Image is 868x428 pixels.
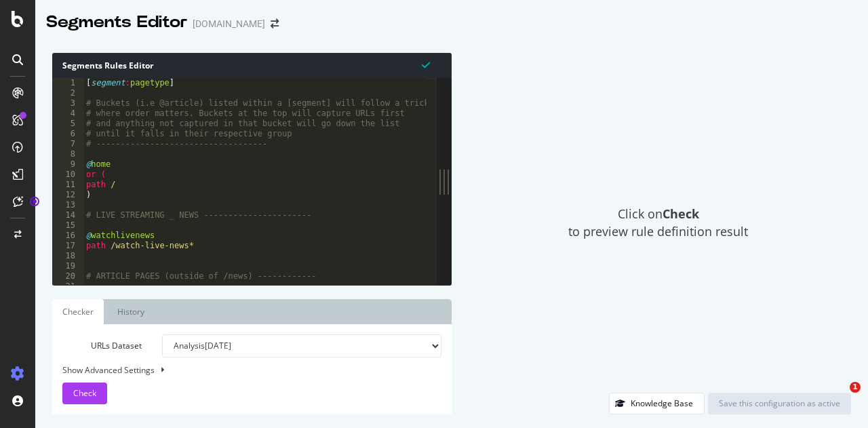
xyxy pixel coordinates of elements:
[52,299,104,324] a: Checker
[52,53,452,78] div: Segments Rules Editor
[850,382,861,393] span: 1
[52,261,84,271] div: 19
[568,206,748,240] span: Click on to preview rule definition result
[708,393,851,414] button: Save this configuration as active
[52,210,84,220] div: 14
[52,159,84,170] div: 9
[52,200,84,210] div: 13
[609,393,705,414] button: Knowledge Base
[73,387,96,399] span: Check
[422,58,430,71] span: Syntax is valid
[52,149,84,159] div: 8
[52,129,84,139] div: 6
[193,17,265,31] div: [DOMAIN_NAME]
[52,119,84,129] div: 5
[46,11,187,34] div: Segments Editor
[719,397,840,409] div: Save this configuration as active
[52,281,84,292] div: 21
[52,78,84,88] div: 1
[52,271,84,281] div: 20
[52,220,84,231] div: 15
[52,241,84,251] div: 17
[822,382,854,414] iframe: Intercom live chat
[52,139,84,149] div: 7
[107,299,155,324] a: History
[62,383,107,404] button: Check
[52,334,152,357] label: URLs Dataset
[52,88,84,98] div: 2
[52,364,431,376] div: Show Advanced Settings
[52,251,84,261] div: 18
[52,109,84,119] div: 4
[52,231,84,241] div: 16
[52,180,84,190] div: 11
[609,397,705,409] a: Knowledge Base
[663,206,699,222] strong: Check
[52,170,84,180] div: 10
[52,190,84,200] div: 12
[631,397,693,409] div: Knowledge Base
[52,98,84,109] div: 3
[28,195,41,208] div: Tooltip anchor
[271,19,279,28] div: arrow-right-arrow-left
